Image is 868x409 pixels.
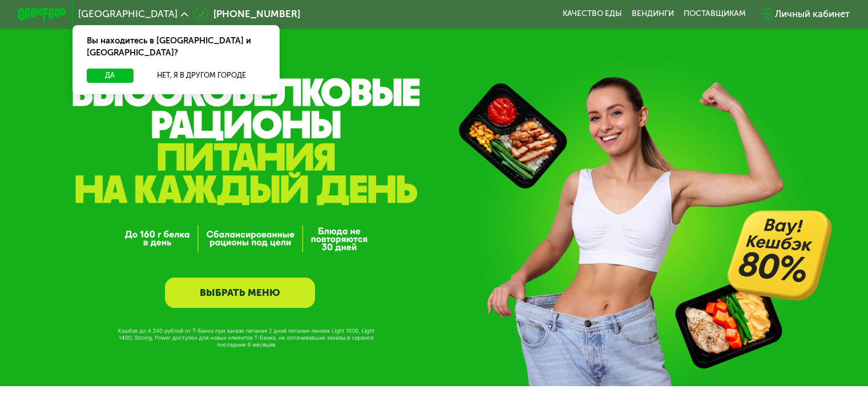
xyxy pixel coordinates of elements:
[165,278,315,308] a: ВЫБРАТЬ МЕНЮ
[684,9,746,19] div: поставщикам
[775,7,850,21] div: Личный кабинет
[72,25,280,69] div: Вы находитесь в [GEOGRAPHIC_DATA] и [GEOGRAPHIC_DATA]?
[563,9,622,19] a: Качество еды
[78,9,177,19] span: [GEOGRAPHIC_DATA]
[632,9,674,19] a: Вендинги
[194,7,300,21] a: [PHONE_NUMBER]
[87,69,133,83] button: Да
[138,69,265,83] button: Нет, я в другом городе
